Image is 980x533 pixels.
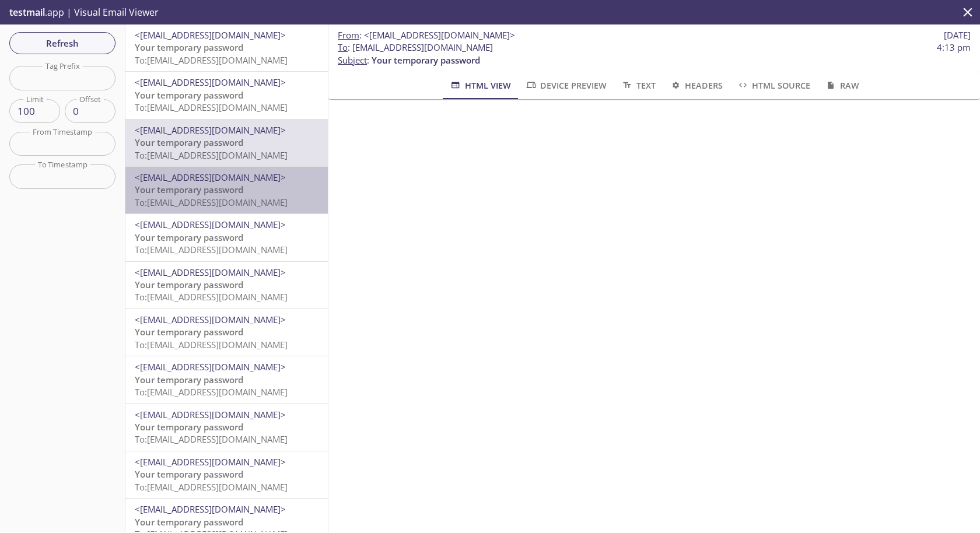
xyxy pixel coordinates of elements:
span: <[EMAIL_ADDRESS][DOMAIN_NAME]> [135,361,286,373]
span: From [338,29,359,41]
span: <[EMAIL_ADDRESS][DOMAIN_NAME]> [135,314,286,325]
span: Your temporary password [135,184,243,195]
div: <[EMAIL_ADDRESS][DOMAIN_NAME]>Your temporary passwordTo:[EMAIL_ADDRESS][DOMAIN_NAME] [125,356,328,403]
span: To [338,41,348,53]
span: Your temporary password [135,232,243,243]
span: Headers [670,78,723,93]
span: Your temporary password [135,136,243,148]
div: <[EMAIL_ADDRESS][DOMAIN_NAME]>Your temporary passwordTo:[EMAIL_ADDRESS][DOMAIN_NAME] [125,120,328,166]
span: <[EMAIL_ADDRESS][DOMAIN_NAME]> [135,456,286,468]
span: To: [EMAIL_ADDRESS][DOMAIN_NAME] [135,197,288,208]
span: <[EMAIL_ADDRESS][DOMAIN_NAME]> [135,124,286,136]
span: To: [EMAIL_ADDRESS][DOMAIN_NAME] [135,149,288,161]
span: <[EMAIL_ADDRESS][DOMAIN_NAME]> [135,503,286,515]
span: Your temporary password [135,374,243,385]
div: <[EMAIL_ADDRESS][DOMAIN_NAME]>Your temporary passwordTo:[EMAIL_ADDRESS][DOMAIN_NAME] [125,262,328,308]
div: <[EMAIL_ADDRESS][DOMAIN_NAME]>Your temporary passwordTo:[EMAIL_ADDRESS][DOMAIN_NAME] [125,309,328,356]
span: Subject [338,54,367,66]
span: Your temporary password [135,326,243,338]
button: Refresh [9,32,116,54]
span: To: [EMAIL_ADDRESS][DOMAIN_NAME] [135,481,288,493]
span: Raw [824,78,859,93]
span: [DATE] [944,29,971,41]
span: <[EMAIL_ADDRESS][DOMAIN_NAME]> [135,266,286,278]
span: <[EMAIL_ADDRESS][DOMAIN_NAME]> [364,29,515,41]
div: <[EMAIL_ADDRESS][DOMAIN_NAME]>Your temporary passwordTo:[EMAIL_ADDRESS][DOMAIN_NAME] [125,72,328,118]
span: testmail [9,6,45,19]
span: Device Preview [525,78,607,93]
span: : [EMAIL_ADDRESS][DOMAIN_NAME] [338,41,493,54]
span: To: [EMAIL_ADDRESS][DOMAIN_NAME] [135,339,288,350]
span: Your temporary password [372,54,480,66]
span: Text [621,78,655,93]
span: Your temporary password [135,468,243,480]
span: To: [EMAIL_ADDRESS][DOMAIN_NAME] [135,54,288,66]
span: Your temporary password [135,41,243,53]
span: <[EMAIL_ADDRESS][DOMAIN_NAME]> [135,219,286,230]
span: <[EMAIL_ADDRESS][DOMAIN_NAME]> [135,409,286,420]
span: <[EMAIL_ADDRESS][DOMAIN_NAME]> [135,171,286,183]
span: To: [EMAIL_ADDRESS][DOMAIN_NAME] [135,244,288,255]
span: To: [EMAIL_ADDRESS][DOMAIN_NAME] [135,101,288,113]
span: <[EMAIL_ADDRESS][DOMAIN_NAME]> [135,29,286,41]
span: HTML Source [737,78,810,93]
div: <[EMAIL_ADDRESS][DOMAIN_NAME]>Your temporary passwordTo:[EMAIL_ADDRESS][DOMAIN_NAME] [125,167,328,213]
p: : [338,41,971,66]
span: Your temporary password [135,421,243,433]
span: <[EMAIL_ADDRESS][DOMAIN_NAME]> [135,76,286,88]
span: To: [EMAIL_ADDRESS][DOMAIN_NAME] [135,291,288,303]
div: <[EMAIL_ADDRESS][DOMAIN_NAME]>Your temporary passwordTo:[EMAIL_ADDRESS][DOMAIN_NAME] [125,214,328,261]
span: To: [EMAIL_ADDRESS][DOMAIN_NAME] [135,433,288,445]
span: 4:13 pm [937,41,971,54]
span: Your temporary password [135,89,243,101]
span: Your temporary password [135,516,243,528]
span: Refresh [19,36,106,51]
span: : [338,29,515,41]
span: Your temporary password [135,279,243,290]
div: <[EMAIL_ADDRESS][DOMAIN_NAME]>Your temporary passwordTo:[EMAIL_ADDRESS][DOMAIN_NAME] [125,404,328,451]
span: To: [EMAIL_ADDRESS][DOMAIN_NAME] [135,386,288,398]
span: HTML View [449,78,510,93]
div: <[EMAIL_ADDRESS][DOMAIN_NAME]>Your temporary passwordTo:[EMAIL_ADDRESS][DOMAIN_NAME] [125,451,328,498]
div: <[EMAIL_ADDRESS][DOMAIN_NAME]>Your temporary passwordTo:[EMAIL_ADDRESS][DOMAIN_NAME] [125,24,328,71]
